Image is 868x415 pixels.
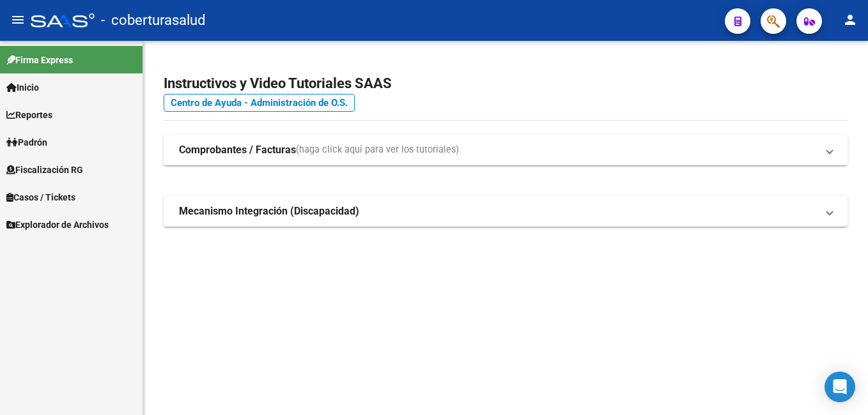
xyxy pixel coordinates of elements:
[179,204,359,218] strong: Mecanismo Integración (Discapacidad)
[6,80,39,94] span: Inicio
[296,143,459,157] span: (haga click aquí para ver los tutoriales)
[6,53,73,67] span: Firma Express
[6,108,52,122] span: Reportes
[101,6,205,34] span: - coberturasalud
[164,72,848,96] h2: Instructivos y Video Tutoriales SAAS
[10,12,26,27] mat-icon: menu
[179,143,296,157] strong: Comprobantes / Facturas
[164,196,848,227] mat-expansion-panel-header: Mecanismo Integración (Discapacidad)
[825,372,855,402] div: Open Intercom Messenger
[6,218,109,232] span: Explorador de Archivos
[164,135,848,165] mat-expansion-panel-header: Comprobantes / Facturas(haga click aquí para ver los tutoriales)
[842,12,858,27] mat-icon: person
[164,94,355,112] a: Centro de Ayuda - Administración de O.S.
[6,163,83,177] span: Fiscalización RG
[6,190,75,204] span: Casos / Tickets
[6,135,47,149] span: Padrón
